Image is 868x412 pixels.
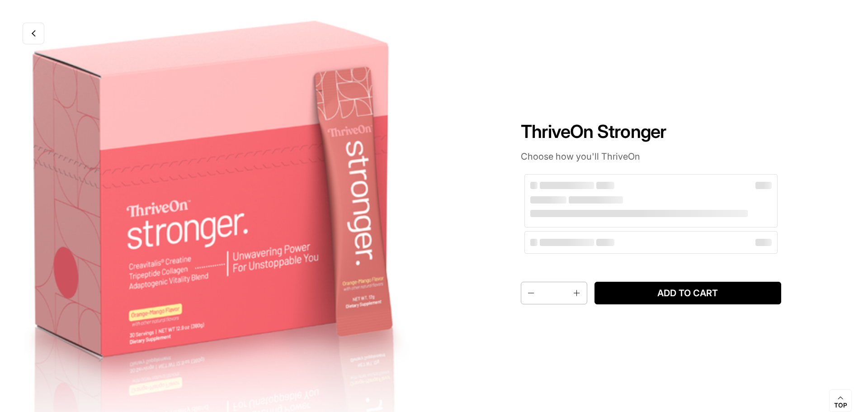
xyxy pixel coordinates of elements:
[569,282,587,304] button: Increase quantity
[521,282,539,304] button: Decrease quantity
[521,151,781,162] p: Choose how you'll ThriveOn
[602,288,774,299] span: Add to cart
[521,121,781,142] h1: ThriveOn Stronger
[594,282,781,304] button: Add to cart
[834,402,847,410] span: Top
